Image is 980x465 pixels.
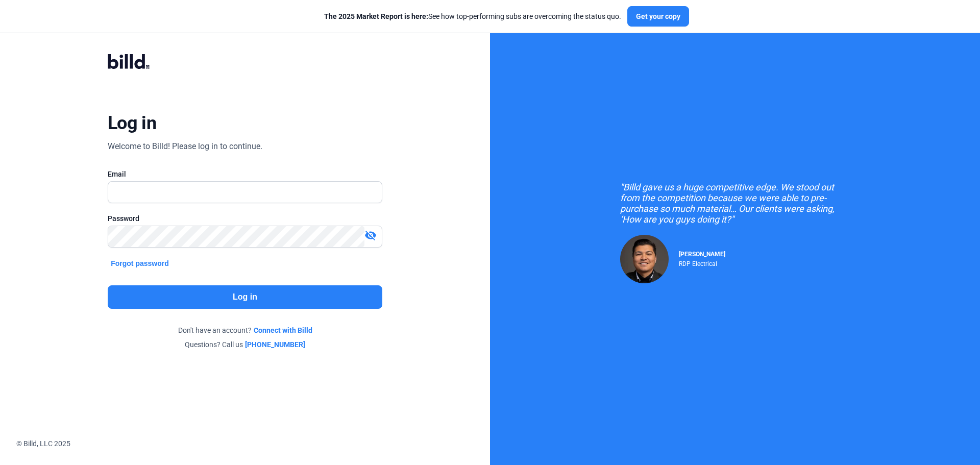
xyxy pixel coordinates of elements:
div: "Billd gave us a huge competitive edge. We stood out from the competition because we were able to... [620,182,850,225]
div: Welcome to Billd! Please log in to continue. [108,140,262,153]
div: RDP Electrical [679,258,725,267]
button: Get your copy [627,6,689,27]
div: Log in [108,112,156,134]
img: Raul Pacheco [620,235,669,283]
a: Connect with Billd [254,325,312,335]
mat-icon: visibility_off [364,229,377,241]
button: Forgot password [108,258,172,269]
div: Email [108,169,382,179]
div: Don't have an account? [108,325,382,335]
span: [PERSON_NAME] [679,251,725,258]
div: Password [108,213,382,224]
button: Log in [108,285,382,309]
span: The 2025 Market Report is here: [324,12,428,20]
a: [PHONE_NUMBER] [245,339,305,350]
div: See how top-performing subs are overcoming the status quo. [324,11,621,21]
div: Questions? Call us [108,339,382,350]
